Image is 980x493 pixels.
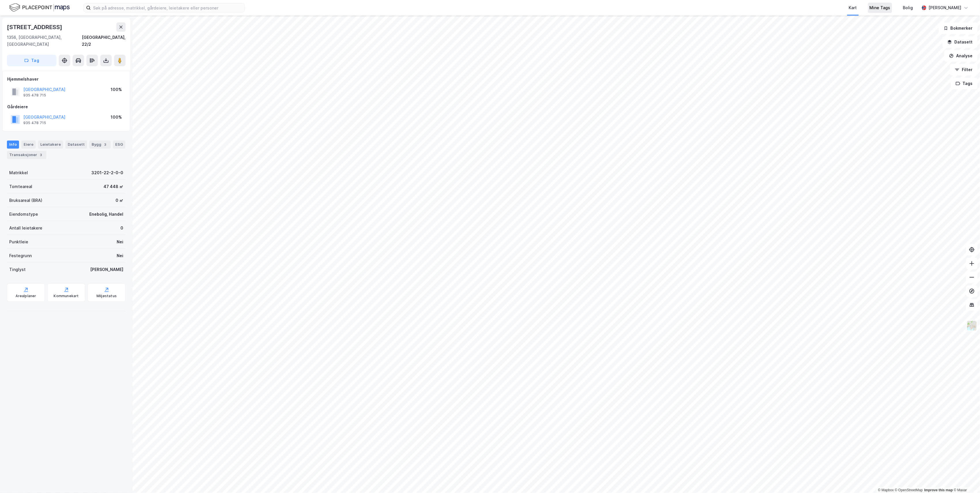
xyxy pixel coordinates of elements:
div: Gårdeiere [7,103,125,110]
div: Kontrollprogram for chat [951,465,980,493]
div: ESG [113,141,125,149]
div: 47 448 ㎡ [103,183,123,190]
div: Miljøstatus [97,294,117,298]
div: Nei [117,238,123,245]
div: Bruksareal (BRA) [9,197,42,204]
input: Søk på adresse, matrikkel, gårdeiere, leietakere eller personer [91,3,245,12]
div: 1356, [GEOGRAPHIC_DATA], [GEOGRAPHIC_DATA] [7,34,82,48]
div: Enebolig, Handel [89,211,123,218]
div: Kart [849,4,857,11]
div: Mine Tags [870,4,890,11]
div: 100% [111,114,122,121]
div: Tinglyst [9,266,26,273]
div: 100% [111,86,122,93]
div: Datasett [65,141,87,149]
div: Eiendomstype [9,211,38,218]
div: 935 478 715 [23,121,46,125]
div: Festegrunn [9,252,32,259]
div: Info [7,141,19,149]
button: Bokmerker [939,22,978,34]
div: [STREET_ADDRESS] [7,22,63,32]
div: Bolig [903,4,913,11]
button: Tags [951,78,978,89]
div: 0 [120,225,123,232]
div: Punktleie [9,238,28,245]
a: OpenStreetMap [895,488,923,492]
div: 0 ㎡ [116,197,123,204]
div: Eiere [21,141,36,149]
a: Improve this map [924,488,953,492]
img: Z [966,320,977,331]
div: [GEOGRAPHIC_DATA], 22/2 [82,34,126,48]
div: [PERSON_NAME] [929,4,962,11]
div: Tomteareal [9,183,32,190]
div: 935 478 715 [23,93,46,98]
div: Nei [117,252,123,259]
div: 3 [38,152,44,158]
div: Hjemmelshaver [7,76,125,83]
div: Matrikkel [9,169,28,176]
div: Kommunekart [54,294,79,298]
button: Datasett [943,36,978,48]
div: Arealplaner [16,294,36,298]
iframe: Chat Widget [951,465,980,493]
div: [PERSON_NAME] [90,266,123,273]
div: 3 [103,142,108,147]
button: Tag [7,55,56,66]
button: Analyse [944,50,978,62]
img: logo.f888ab2527a4732fd821a326f86c7f29.svg [9,3,70,13]
div: 3201-22-2-0-0 [91,169,123,176]
div: Antall leietakere [9,225,42,232]
button: Filter [950,64,978,75]
div: Transaksjoner [7,151,46,159]
div: Bygg [89,141,111,149]
div: Leietakere [38,141,63,149]
a: Mapbox [878,488,894,492]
